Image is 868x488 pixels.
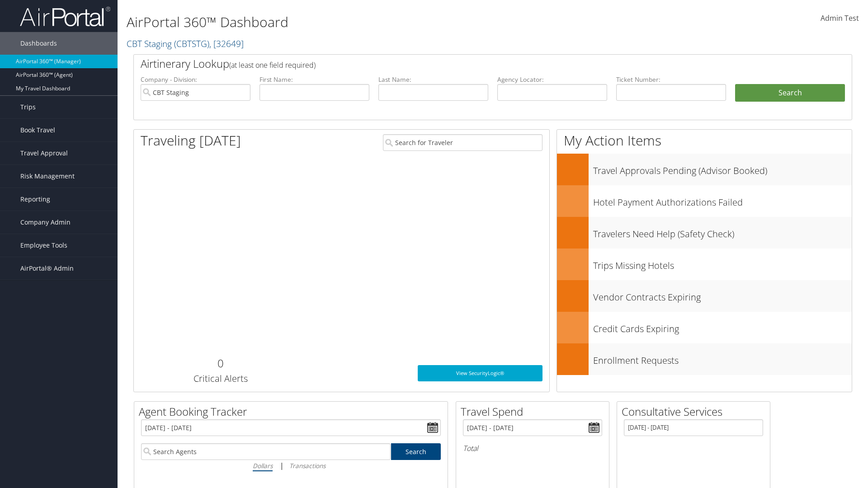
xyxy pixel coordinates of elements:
h6: Total [463,443,602,453]
h1: Traveling [DATE] [141,131,241,150]
a: Hotel Payment Authorizations Failed [557,185,852,217]
h1: AirPortal 360™ Dashboard [127,13,615,32]
h3: Hotel Payment Authorizations Failed [593,192,852,209]
h3: Travelers Need Help (Safety Check) [593,223,852,240]
span: Trips [20,96,36,118]
h1: My Action Items [557,131,852,150]
i: Dollars [253,461,273,470]
span: , [ 32649 ] [209,38,244,50]
input: Search for Traveler [383,134,542,151]
a: Credit Cards Expiring [557,312,852,343]
a: CBT Staging [127,38,244,50]
h3: Critical Alerts [141,372,300,385]
h3: Trips Missing Hotels [593,255,852,272]
h3: Travel Approvals Pending (Advisor Booked) [593,160,852,177]
button: Search [735,84,845,102]
span: Dashboards [20,32,57,55]
a: Trips Missing Hotels [557,249,852,280]
h3: Credit Cards Expiring [593,318,852,335]
a: Vendor Contracts Expiring [557,280,852,312]
h3: Enrollment Requests [593,350,852,367]
h2: Airtinerary Lookup [141,56,785,71]
span: Book Travel [20,119,55,141]
a: Search [391,443,441,460]
span: AirPortal® Admin [20,257,74,280]
span: Employee Tools [20,234,67,257]
span: Admin Test [821,13,859,23]
span: Risk Management [20,165,75,188]
span: Reporting [20,188,50,211]
img: airportal-logo.png [20,6,110,27]
i: Transactions [289,461,325,470]
h2: Consultative Services [622,404,770,419]
label: First Name: [259,75,369,84]
a: Enrollment Requests [557,343,852,375]
a: Admin Test [821,5,859,33]
label: Last Name: [378,75,488,84]
a: View SecurityLogic® [418,365,542,381]
label: Company - Division: [141,75,250,84]
h2: Travel Spend [461,404,609,419]
span: Company Admin [20,211,71,234]
span: ( CBTSTG ) [174,38,209,50]
a: Travel Approvals Pending (Advisor Booked) [557,154,852,185]
span: Travel Approval [20,142,68,164]
a: Travelers Need Help (Safety Check) [557,217,852,249]
h2: 0 [141,356,300,371]
h2: Agent Booking Tracker [139,404,448,419]
label: Agency Locator: [497,75,607,84]
div: | [141,460,441,471]
span: (at least one field required) [229,60,316,70]
h3: Vendor Contracts Expiring [593,286,852,304]
label: Ticket Number: [616,75,726,84]
input: Search Agents [141,443,391,460]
